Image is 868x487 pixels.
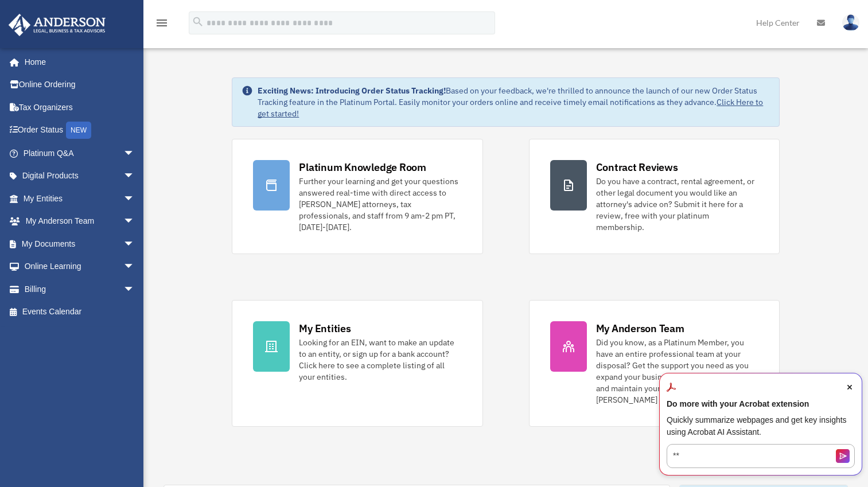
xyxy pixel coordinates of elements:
[155,16,169,30] i: menu
[8,165,152,188] a: Digital Productsarrow_drop_down
[258,85,769,119] div: Based on your feedback, we're thrilled to announce the launch of our new Order Status Tracking fe...
[155,20,169,30] a: menu
[299,321,351,336] div: My Entities
[596,176,758,233] div: Do you have a contract, rental agreement, or other legal document you would like an attorney's ad...
[299,160,426,174] div: Platinum Knowledge Room
[258,85,446,96] strong: Exciting News: Introducing Order Status Tracking!
[299,337,461,383] div: Looking for an EIN, want to make an update to an entity, or sign up for a bank account? Click her...
[258,97,763,119] a: Click Here to get started!
[8,96,152,119] a: Tax Organizers
[8,142,152,165] a: Platinum Q&Aarrow_drop_down
[8,187,152,210] a: My Entitiesarrow_drop_down
[299,176,461,233] div: Further your learning and get your questions answered real-time with direct access to [PERSON_NAM...
[123,210,146,233] span: arrow_drop_down
[8,50,146,73] a: Home
[123,255,146,279] span: arrow_drop_down
[596,321,684,336] div: My Anderson Team
[842,14,859,31] img: User Pic
[8,278,152,301] a: Billingarrow_drop_down
[5,14,109,36] img: Anderson Advisors Platinum Portal
[8,301,152,324] a: Events Calendar
[123,187,146,211] span: arrow_drop_down
[232,139,482,254] a: Platinum Knowledge Room Further your learning and get your questions answered real-time with dire...
[123,232,146,256] span: arrow_drop_down
[8,232,152,255] a: My Documentsarrow_drop_down
[596,160,678,174] div: Contract Reviews
[123,142,146,165] span: arrow_drop_down
[8,73,152,96] a: Online Ordering
[123,165,146,188] span: arrow_drop_down
[8,119,152,142] a: Order StatusNEW
[66,122,91,139] div: NEW
[192,15,204,28] i: search
[529,300,780,427] a: My Anderson Team Did you know, as a Platinum Member, you have an entire professional team at your...
[8,210,152,233] a: My Anderson Teamarrow_drop_down
[596,337,758,406] div: Did you know, as a Platinum Member, you have an entire professional team at your disposal? Get th...
[8,255,152,278] a: Online Learningarrow_drop_down
[232,300,482,427] a: My Entities Looking for an EIN, want to make an update to an entity, or sign up for a bank accoun...
[123,278,146,301] span: arrow_drop_down
[529,139,780,254] a: Contract Reviews Do you have a contract, rental agreement, or other legal document you would like...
